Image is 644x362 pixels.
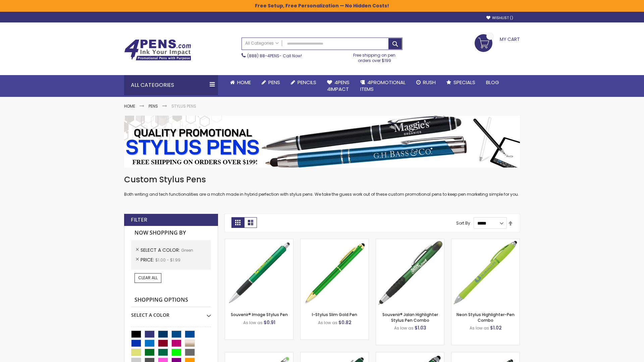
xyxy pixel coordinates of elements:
[256,75,285,90] a: Pens
[322,75,355,97] a: 4Pens4impact
[490,324,502,331] span: $1.02
[131,307,211,318] div: Select A Color
[124,116,520,168] img: Stylus Pens
[135,273,161,283] a: Clear All
[124,39,191,61] img: 4Pens Custom Pens and Promotional Products
[481,75,504,90] a: Blog
[237,79,251,86] span: Home
[247,53,302,59] span: - Call Now!
[149,103,158,109] a: Pens
[312,312,357,317] a: I-Stylus Slim Gold Pen
[268,79,280,86] span: Pens
[451,239,520,244] a: Neon Stylus Highlighter-Pen Combo-Green
[470,325,489,331] span: As low as
[451,352,520,358] a: Colter Stylus Twist Metal Pen-Green
[486,79,499,86] span: Blog
[301,239,369,307] img: I-Stylus Slim Gold-Green
[225,239,293,307] img: Souvenir® Image Stylus Pen-Green
[318,320,337,325] span: As low as
[423,79,436,86] span: Rush
[298,79,316,86] span: Pencils
[346,50,403,63] div: Free shipping on pen orders over $199
[181,247,193,253] span: Green
[124,174,520,185] h1: Custom Stylus Pens
[245,41,279,46] span: All Categories
[415,324,426,331] span: $1.03
[171,103,196,109] strong: Stylus Pens
[456,220,470,226] label: Sort By
[486,15,513,20] a: Wishlist
[231,217,244,228] strong: Grid
[285,75,322,90] a: Pencils
[155,257,180,263] span: $1.00 - $1.99
[131,226,211,240] strong: Now Shopping by
[138,275,158,281] span: Clear All
[301,352,369,358] a: Custom Soft Touch® Metal Pens with Stylus-Green
[243,320,263,325] span: As low as
[382,312,438,323] a: Souvenir® Jalan Highlighter Stylus Pen Combo
[453,79,475,86] span: Specials
[231,312,288,317] a: Souvenir® Image Stylus Pen
[264,319,275,326] span: $0.91
[338,319,352,326] span: $0.82
[225,352,293,358] a: Islander Softy Gel with Stylus - ColorJet Imprint-Green
[376,239,444,307] img: Souvenir® Jalan Highlighter Stylus Pen Combo-Green
[225,75,256,90] a: Home
[124,174,520,197] div: Both writing and tech functionalities are a match made in hybrid perfection with stylus pens. We ...
[131,293,211,307] strong: Shopping Options
[124,75,218,95] div: All Categories
[225,239,293,244] a: Souvenir® Image Stylus Pen-Green
[376,352,444,358] a: Kyra Pen with Stylus and Flashlight-Green
[394,325,414,331] span: As low as
[242,38,282,49] a: All Categories
[247,53,279,59] a: (888) 88-4PENS
[376,239,444,244] a: Souvenir® Jalan Highlighter Stylus Pen Combo-Green
[457,312,515,323] a: Neon Stylus Highlighter-Pen Combo
[131,216,147,224] strong: Filter
[360,79,406,93] span: 4PROMOTIONAL ITEMS
[301,239,369,244] a: I-Stylus Slim Gold-Green
[355,75,411,97] a: 4PROMOTIONALITEMS
[327,79,350,93] span: 4Pens 4impact
[124,103,135,109] a: Home
[451,239,520,307] img: Neon Stylus Highlighter-Pen Combo-Green
[141,247,181,253] span: Select A Color
[441,75,481,90] a: Specials
[411,75,441,90] a: Rush
[141,256,155,263] span: Price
